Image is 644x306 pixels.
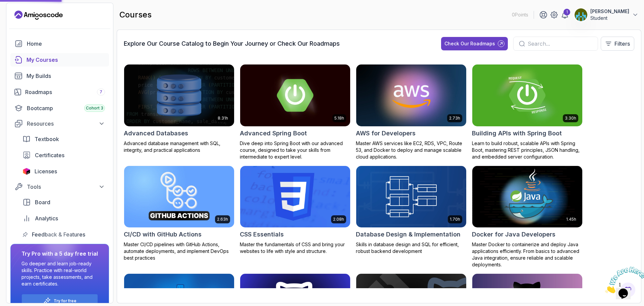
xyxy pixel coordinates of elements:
[565,116,576,121] p: 3.30h
[32,230,85,238] span: Feedback & Features
[10,53,109,67] a: courses
[54,298,76,304] a: Try for free
[86,105,103,111] span: Cohort 3
[512,11,528,18] p: 0 Points
[3,3,5,8] span: 1
[18,228,109,241] a: feedback
[35,135,59,143] span: Textbook
[472,166,582,228] img: Docker for Java Developers card
[124,39,340,48] h3: Explore Our Course Catalog to Begin Your Journey or Check Our Roadmaps
[575,8,587,21] img: user profile image
[10,69,109,83] a: builds
[472,129,562,138] h2: Building APIs with Spring Boot
[18,165,109,178] a: licenses
[18,212,109,225] a: analytics
[18,132,109,146] a: textbook
[35,151,64,159] span: Certificates
[444,40,495,47] div: Check Our Roadmaps
[124,166,234,228] img: CI/CD with GitHub Actions card
[561,11,569,19] a: 1
[356,140,467,160] p: Master AWS services like EC2, RDS, VPC, Route 53, and Docker to deploy and manage scalable cloud ...
[334,116,344,121] p: 5.18h
[590,15,629,21] p: Student
[356,166,467,255] a: Database Design & Implementation card1.70hDatabase Design & ImplementationSkills in database desi...
[356,129,416,138] h2: AWS for Developers
[119,9,152,20] h2: courses
[333,217,344,222] p: 2.08h
[356,64,467,160] a: AWS for Developers card2.73hAWS for DevelopersMaster AWS services like EC2, RDS, VPC, Route 53, a...
[35,214,58,222] span: Analytics
[356,166,466,228] img: Database Design & Implementation card
[18,148,109,162] a: certificates
[18,195,109,209] a: board
[240,64,351,160] a: Advanced Spring Boot card5.18hAdvanced Spring BootDive deep into Spring Boot with our advanced co...
[27,104,105,112] div: Bootcamp
[26,72,105,80] div: My Builds
[602,264,644,296] iframe: chat widget
[27,120,105,128] div: Resources
[27,183,105,191] div: Tools
[25,88,105,96] div: Roadmaps
[441,37,508,50] button: Check Our Roadmaps
[124,129,188,138] h2: Advanced Databases
[124,241,234,261] p: Master CI/CD pipelines with GitHub Actions, automate deployments, and implement DevOps best pract...
[14,10,63,20] a: Landing page
[356,230,461,239] h2: Database Design & Implementation
[240,129,307,138] h2: Advanced Spring Boot
[356,241,467,255] p: Skills in database design and SQL for efficient, robust backend development
[22,168,31,175] img: jetbrains icon
[100,89,102,95] span: 7
[35,198,50,206] span: Board
[3,3,44,29] img: Chat attention grabber
[472,64,582,126] img: Building APIs with Spring Boot card
[472,166,583,268] a: Docker for Java Developers card1.45hDocker for Java DevelopersMaster Docker to containerize and d...
[574,8,639,21] button: user profile image[PERSON_NAME]Student
[124,166,234,262] a: CI/CD with GitHub Actions card2.63hCI/CD with GitHub ActionsMaster CI/CD pipelines with GitHub Ac...
[237,164,353,229] img: CSS Essentials card
[21,260,98,287] p: Go deeper and learn job-ready skills. Practice with real-world projects, take assessments, and ea...
[10,85,109,99] a: roadmaps
[590,8,629,15] p: [PERSON_NAME]
[27,40,105,48] div: Home
[356,64,466,126] img: AWS for Developers card
[450,217,460,222] p: 1.70h
[566,217,576,222] p: 1.45h
[472,64,583,160] a: Building APIs with Spring Boot card3.30hBuilding APIs with Spring BootLearn to build robust, scal...
[218,116,228,121] p: 8.31h
[124,64,234,154] a: Advanced Databases card8.31hAdvanced DatabasesAdvanced database management with SQL, integrity, a...
[449,116,460,121] p: 2.73h
[10,101,109,115] a: bootcamp
[240,241,351,255] p: Master the fundamentals of CSS and bring your websites to life with style and structure.
[124,230,202,239] h2: CI/CD with GitHub Actions
[614,40,630,48] p: Filters
[10,118,109,130] button: Resources
[472,241,583,268] p: Master Docker to containerize and deploy Java applications efficiently. From basics to advanced J...
[10,37,109,50] a: home
[240,166,351,255] a: CSS Essentials card2.08hCSS EssentialsMaster the fundamentals of CSS and bring your websites to l...
[124,140,234,154] p: Advanced database management with SQL, integrity, and practical applications
[601,37,634,51] button: Filters
[472,230,555,239] h2: Docker for Java Developers
[240,140,351,160] p: Dive deep into Spring Boot with our advanced course, designed to take your skills from intermedia...
[217,217,228,222] p: 2.63h
[10,181,109,193] button: Tools
[26,56,105,64] div: My Courses
[472,140,583,160] p: Learn to build robust, scalable APIs with Spring Boot, mastering REST principles, JSON handling, ...
[563,9,570,15] div: 1
[528,40,592,48] input: Search...
[124,64,234,126] img: Advanced Databases card
[35,167,57,175] span: Licenses
[240,64,350,126] img: Advanced Spring Boot card
[240,230,284,239] h2: CSS Essentials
